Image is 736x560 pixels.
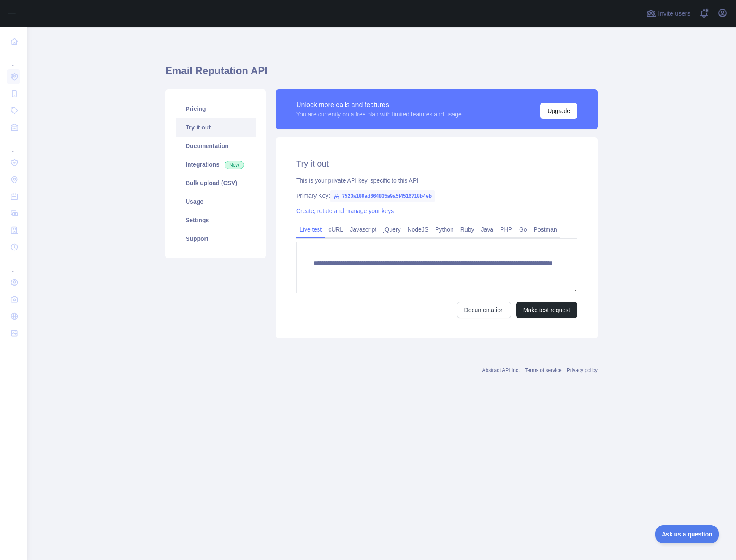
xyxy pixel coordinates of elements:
[225,161,244,169] span: New
[525,367,561,373] a: Terms of service
[330,190,435,202] span: 7523a189ad664835a9a5f4516718b4eb
[296,176,577,185] div: This is your private API key, specific to this API.
[176,211,256,229] a: Settings
[478,223,497,236] a: Java
[176,155,256,174] a: Integrations New
[296,100,462,110] div: Unlock more calls and features
[176,192,256,211] a: Usage
[482,367,520,373] a: Abstract API Inc.
[530,223,560,236] a: Postman
[346,223,380,236] a: Javascript
[296,110,462,118] div: You are currently on a free plan with limited features and usage
[7,137,20,153] div: ...
[296,191,577,200] div: Primary Key:
[296,207,394,214] a: Create, rotate and manage your keys
[176,137,256,155] a: Documentation
[516,223,530,236] a: Go
[655,525,719,543] iframe: Toggle Customer Support
[658,9,690,19] span: Invite users
[497,223,516,236] a: PHP
[176,229,256,248] a: Support
[457,302,511,318] a: Documentation
[176,174,256,192] a: Bulk upload (CSV)
[567,367,598,373] a: Privacy policy
[516,302,577,318] button: Make test request
[540,103,577,119] button: Upgrade
[325,223,346,236] a: cURL
[176,100,256,118] a: Pricing
[644,7,692,20] button: Invite users
[7,256,20,273] div: ...
[404,223,432,236] a: NodeJS
[432,223,457,236] a: Python
[7,51,20,67] div: ...
[380,223,404,236] a: jQuery
[457,223,478,236] a: Ruby
[296,158,577,170] h2: Try it out
[165,64,598,84] h1: Email Reputation API
[296,223,325,236] a: Live test
[176,118,256,137] a: Try it out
